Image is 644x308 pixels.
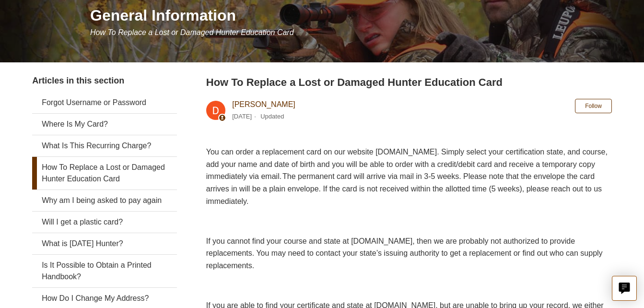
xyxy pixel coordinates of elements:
[575,99,612,113] button: Follow Article
[32,92,177,113] a: Forgot Username or Password
[232,100,295,108] a: [PERSON_NAME]
[206,74,612,90] h2: How To Replace a Lost or Damaged Hunter Education Card
[206,237,603,270] span: If you cannot find your course and state at [DOMAIN_NAME], then we are probably not authorized to...
[32,255,177,287] a: Is It Possible to Obtain a Printed Handbook?
[90,28,294,36] span: How To Replace a Lost or Damaged Hunter Education Card
[32,233,177,254] a: What is [DATE] Hunter?
[260,113,284,120] li: Updated
[32,114,177,135] a: Where Is My Card?
[232,113,252,120] time: 03/04/2024, 09:49
[32,76,124,85] span: Articles in this section
[612,276,637,301] button: Live chat
[32,157,177,190] a: How To Replace a Lost or Damaged Hunter Education Card
[32,190,177,211] a: Why am I being asked to pay again
[32,135,177,156] a: What Is This Recurring Charge?
[32,212,177,233] a: Will I get a plastic card?
[206,148,608,205] span: You can order a replacement card on our website [DOMAIN_NAME]. Simply select your certification s...
[90,4,612,27] h1: General Information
